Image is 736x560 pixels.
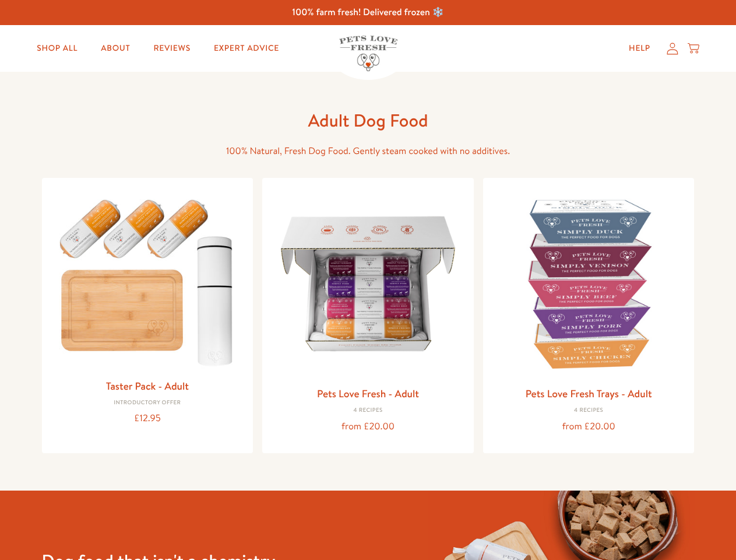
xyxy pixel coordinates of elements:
div: 4 Recipes [272,407,464,414]
div: £12.95 [51,411,244,426]
h1: Adult Dog Food [182,109,555,132]
a: Expert Advice [205,37,288,60]
div: Introductory Offer [51,400,244,407]
a: Help [619,37,660,60]
a: Pets Love Fresh Trays - Adult [526,386,652,401]
div: from £20.00 [492,419,685,435]
img: Pets Love Fresh [339,36,397,71]
div: from £20.00 [272,419,464,435]
a: Reviews [144,37,199,60]
img: Pets Love Fresh - Adult [272,187,464,380]
a: About [91,37,139,60]
a: Taster Pack - Adult [106,379,189,393]
span: 100% Natural, Fresh Dog Food. Gently steam cooked with no additives. [226,145,510,157]
a: Pets Love Fresh - Adult [317,386,419,401]
img: Taster Pack - Adult [51,187,244,372]
div: 4 Recipes [492,407,685,414]
img: Pets Love Fresh Trays - Adult [492,187,685,380]
a: Shop All [27,37,87,60]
